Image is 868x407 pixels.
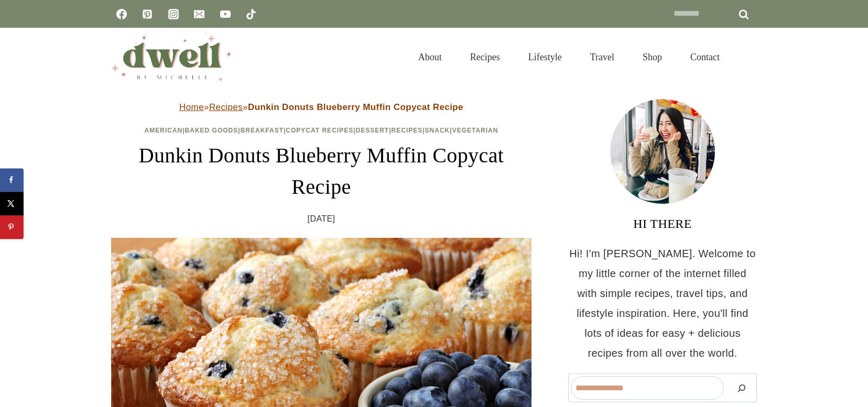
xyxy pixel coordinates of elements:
[576,39,628,75] a: Travel
[179,102,463,112] span: » »
[404,39,456,75] a: About
[286,127,353,134] a: Copycat Recipes
[185,127,238,134] a: Baked Goods
[568,244,757,363] p: Hi! I'm [PERSON_NAME]. Welcome to my little corner of the internet filled with simple recipes, tr...
[248,102,463,112] strong: Dunkin Donuts Blueberry Muffin Copycat Recipe
[189,4,210,25] a: Email
[356,127,389,134] a: Dessert
[111,4,132,25] a: Facebook
[676,39,734,75] a: Contact
[568,214,757,233] h3: HI THERE
[308,211,335,227] time: [DATE]
[111,33,232,81] img: DWELL by michelle
[729,376,754,400] button: Search
[404,39,734,75] nav: Primary Navigation
[739,48,757,66] button: View Search Form
[392,127,423,134] a: Recipes
[163,4,184,25] a: Instagram
[241,127,284,134] a: Breakfast
[179,102,204,112] a: Home
[241,4,262,25] a: TikTok
[452,127,498,134] a: Vegetarian
[215,4,236,25] a: YouTube
[145,127,498,134] span: | | | | | | |
[514,39,576,75] a: Lifestyle
[111,140,531,203] h1: Dunkin Donuts Blueberry Muffin Copycat Recipe
[145,127,183,134] a: American
[628,39,676,75] a: Shop
[425,127,450,134] a: Snack
[209,102,243,112] a: Recipes
[137,4,158,25] a: Pinterest
[456,39,514,75] a: Recipes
